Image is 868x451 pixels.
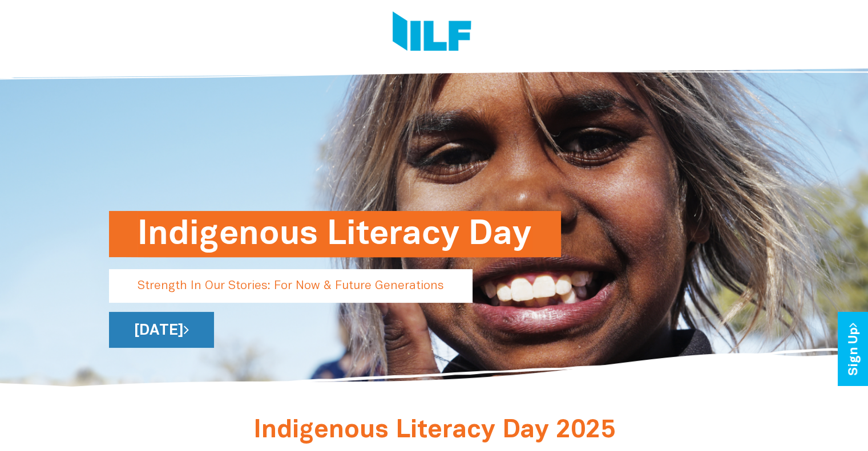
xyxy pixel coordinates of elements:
[393,11,471,54] img: Logo
[138,211,532,257] h1: Indigenous Literacy Day
[109,312,214,348] a: [DATE]
[109,269,473,303] p: Strength In Our Stories: For Now & Future Generations
[253,419,615,442] span: Indigenous Literacy Day 2025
